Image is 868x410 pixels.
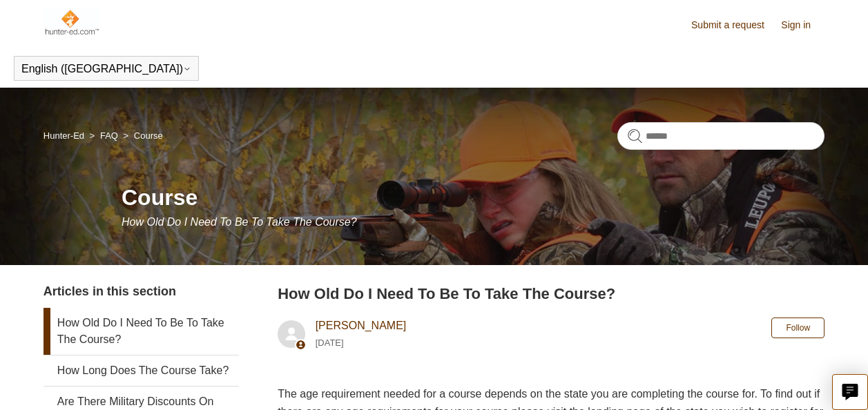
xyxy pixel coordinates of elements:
[781,18,824,32] a: Sign in
[122,216,357,228] span: How Old Do I Need To Be To Take The Course?
[87,130,121,141] li: FAQ
[691,18,778,32] a: Submit a request
[44,284,176,298] span: Articles in this section
[44,130,87,141] li: Hunter-Ed
[832,374,868,410] button: Live chat
[121,130,163,141] li: Course
[278,282,824,305] h2: How Old Do I Need To Be To Take The Course?
[44,8,99,36] img: Hunter-Ed Help Center home page
[617,122,824,150] input: Search
[122,181,824,214] h1: Course
[100,130,118,141] a: FAQ
[134,130,163,141] a: Course
[44,308,239,355] a: How Old Do I Need To Be To Take The Course?
[771,318,824,338] button: Follow Article
[21,63,191,75] button: English ([GEOGRAPHIC_DATA])
[44,130,84,141] a: Hunter-Ed
[44,355,239,386] a: How Long Does The Course Take?
[316,338,344,348] time: 05/15/2024, 11:27
[316,320,407,331] a: [PERSON_NAME]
